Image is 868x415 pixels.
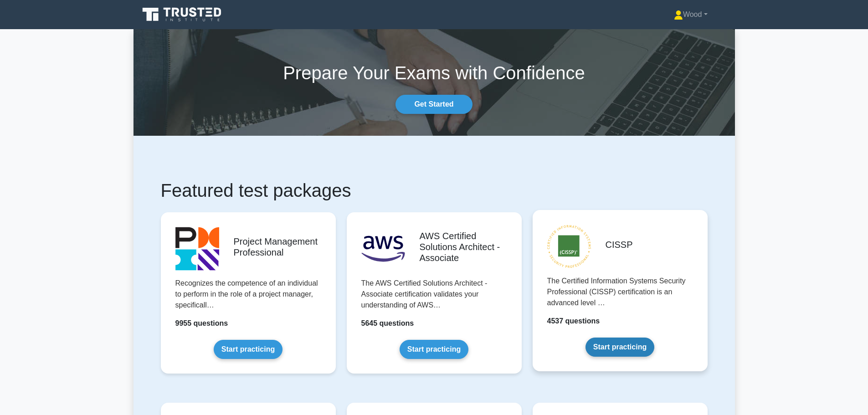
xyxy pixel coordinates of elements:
[586,338,654,357] a: Start practicing
[395,95,472,114] a: Get Started
[652,5,729,24] a: Wood
[161,179,708,201] h1: Featured test packages
[214,340,282,359] a: Start practicing
[400,340,468,359] a: Start practicing
[134,62,735,84] h1: Prepare Your Exams with Confidence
